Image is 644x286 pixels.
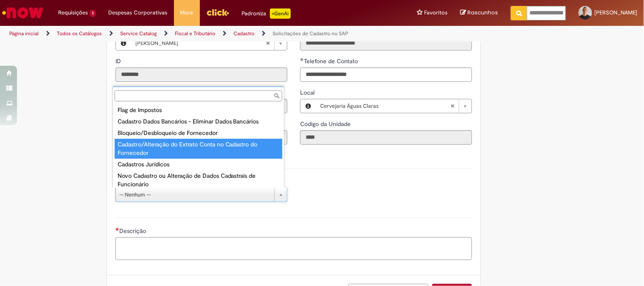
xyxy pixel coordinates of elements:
[115,127,282,139] div: Bloqueio/Desbloqueio de Fornecedor
[115,170,282,190] div: Novo Cadastro ou Alteração de Dados Cadastrais de Funcionário
[113,103,284,188] ul: Tipo da Solicitação
[115,139,282,159] div: Cadastro/Alteração do Extrato Conta no Cadastro do Fornecedor
[115,159,282,170] div: Cadastros Jurídicos
[115,104,282,116] div: Flag de Impostos
[115,116,282,127] div: Cadastro Dados Bancários - Eliminar Dados Bancários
